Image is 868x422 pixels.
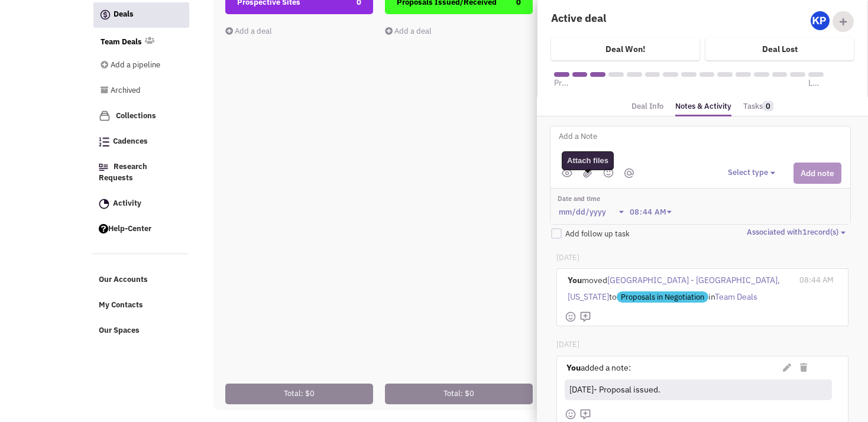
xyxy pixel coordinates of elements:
a: Deals [93,2,189,28]
img: mantion.png [624,168,634,178]
span: Research Requests [99,162,147,183]
span: Collections [116,111,156,121]
a: Tasks [743,98,773,115]
span: [GEOGRAPHIC_DATA] - [GEOGRAPHIC_DATA], [US_STATE] [568,275,780,302]
span: 1 [802,227,807,237]
h4: Active deal [551,11,695,25]
a: Collections [93,105,189,128]
img: mdi_comment-add-outline.png [579,311,591,323]
p: [DATE] [556,252,848,264]
div: Total: $ [225,384,373,404]
img: icon-deals.svg [99,8,111,22]
a: Archived [101,80,173,102]
a: Add a deal [225,26,272,36]
span: 0 [469,388,474,398]
span: Activity [113,198,141,208]
span: Lease executed [808,77,824,89]
a: My Contacts [93,294,189,317]
span: Cadences [113,137,148,147]
img: face-smile.png [565,408,576,420]
div: Total: $ [385,384,533,404]
i: Edit Note [783,363,791,372]
span: Our Accounts [99,275,148,285]
span: 08:44 AM [799,275,834,285]
button: Select type [728,167,779,178]
a: Deal Info [631,98,663,115]
a: Help-Center [93,218,189,241]
span: 0 [763,101,773,111]
i: Delete Note [800,363,807,372]
a: Add a deal [385,26,432,36]
b: You [568,275,582,285]
span: Prospective Sites [554,77,569,89]
div: Add Collaborator [833,11,854,32]
a: Add a pipeline [101,54,173,77]
span: My Contacts [99,300,143,310]
a: Activity [93,193,189,215]
img: icon-collection-lavender.png [99,110,111,122]
button: Associated with1record(s) [747,227,849,238]
h4: Deal Won! [605,44,645,54]
img: Research.png [99,164,108,171]
span: Team Deals [715,291,757,302]
div: moved to in [565,269,794,307]
a: Cadences [93,131,189,153]
div: Attach files [562,151,614,170]
a: Research Requests [93,156,189,190]
img: help.png [99,224,108,233]
img: Activity.png [99,199,109,209]
a: Our Spaces [93,320,189,342]
div: [DATE]- Proposal issued. [567,381,827,398]
img: mdi_comment-add-outline.png [579,408,591,420]
label: added a note: [566,362,631,374]
span: Proposals in Negotiation [617,291,708,303]
img: face-smile.png [565,311,576,323]
a: Our Accounts [93,269,189,291]
span: Add follow up task [565,229,630,239]
span: 0 [310,388,315,398]
img: Cadences_logo.png [99,137,109,147]
h4: Deal Lost [762,44,798,54]
a: Team Deals [101,37,142,48]
a: Notes & Activity [675,98,731,117]
strong: You [566,362,581,373]
img: Gp5tB00MpEGTGSMiAkF79g.png [811,11,830,30]
span: Our Spaces [99,325,140,335]
label: Date and time [558,194,677,204]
